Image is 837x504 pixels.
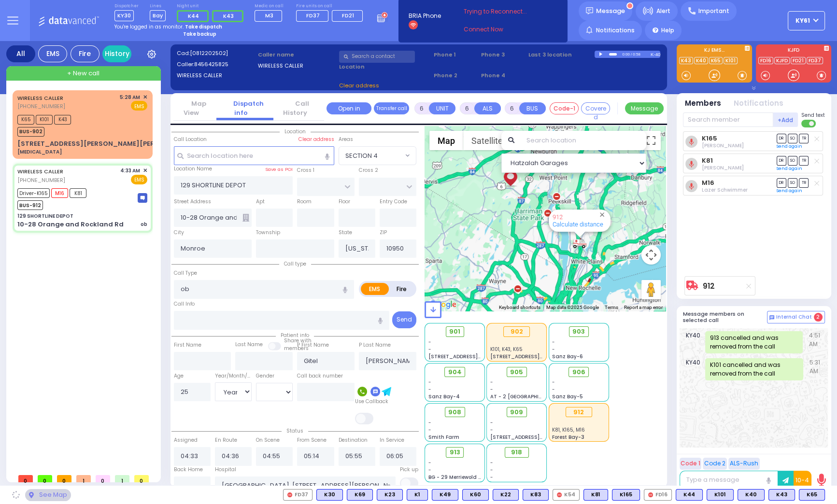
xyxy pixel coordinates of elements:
[284,345,309,352] span: members
[71,45,99,62] div: Fire
[177,71,255,80] label: WIRELESS CALLER
[115,475,129,482] span: 1
[280,128,311,135] span: Location
[188,12,199,20] span: K44
[255,3,285,9] label: Medic on call
[481,51,525,59] span: Phone 3
[625,102,664,114] button: Message
[215,436,237,444] label: En Route
[596,6,625,16] span: Message
[388,283,415,295] label: Fire
[641,245,661,265] button: Map camera controls
[434,71,478,80] span: Phone 2
[791,57,806,64] a: FD21
[185,23,222,30] strong: Take dispatch
[511,448,522,457] span: 918
[774,57,790,64] a: KJFD
[428,459,431,466] span: -
[256,372,274,380] label: Gender
[429,131,463,150] button: Show street map
[141,221,147,228] div: ob
[550,102,579,114] button: Code-1
[552,386,555,393] span: -
[586,7,593,14] img: message.svg
[694,57,708,64] a: K40
[685,98,721,109] button: Members
[428,434,459,441] span: Smith Farm
[776,314,812,321] span: Internal Chat
[490,386,493,393] span: -
[17,168,63,175] a: WIRELESS CALLER
[339,136,353,143] label: Areas
[174,165,212,173] label: Location Name
[474,102,501,114] button: ALS
[38,45,67,62] div: EMS
[683,311,767,323] h5: Message members on selected call
[258,62,336,70] label: WIRELESS CALLER
[432,489,458,501] div: BLS
[432,489,458,501] div: K49
[339,63,431,71] label: Location
[150,3,166,9] label: Lines
[677,48,752,55] label: KJ EMS...
[38,14,102,27] img: Logo
[799,178,809,187] span: TR
[143,93,147,101] span: ✕
[296,3,366,9] label: Fire units on call
[36,115,53,125] span: K101
[519,102,546,114] button: BUS
[96,475,110,482] span: 0
[434,51,478,59] span: Phone 1
[464,7,540,16] span: Trying to Reconnect...
[355,398,388,406] label: Use Callback
[622,49,630,60] div: 0:00
[794,471,811,490] button: 10-4
[265,12,273,19] span: M3
[283,489,312,501] div: FD37
[347,489,373,501] div: BLS
[102,45,131,62] a: History
[553,213,563,221] a: 912
[799,156,809,165] span: TR
[287,492,292,497] img: red-radio-icon.svg
[339,146,417,165] span: SECTION 4
[339,82,379,89] span: Clear address
[339,51,415,63] input: Search a contact
[17,115,34,125] span: K65
[788,11,825,30] button: KY61
[339,229,352,237] label: State
[339,147,403,164] span: SECTION 4
[807,57,823,64] a: FD37
[490,426,493,434] span: -
[644,489,672,501] div: FD16
[223,12,234,20] span: K43
[347,489,373,501] div: K69
[380,198,407,206] label: Entry Code
[134,475,149,482] span: 0
[429,102,455,114] button: UNIT
[215,372,252,380] div: Year/Month/Week/Day
[428,419,431,426] span: -
[120,167,140,174] span: 4:33 AM
[510,407,523,417] span: 909
[298,136,334,143] label: Clear address
[523,489,549,501] div: K83
[359,167,378,174] label: Cross 2
[777,143,802,149] a: Send again
[702,157,713,164] a: K81
[738,489,765,501] div: BLS
[215,466,236,474] label: Hospital
[630,49,632,60] div: /
[427,298,459,311] img: Google
[552,338,555,346] span: -
[462,489,489,501] div: BLS
[702,164,744,171] span: Berish Mertz
[76,475,91,482] span: 1
[283,99,314,118] a: Call History
[481,71,525,80] span: Phone 4
[143,167,147,175] span: ✕
[428,393,460,400] span: Sanz Bay-4
[17,188,50,198] span: Driver-K165
[297,341,329,349] label: P First Name
[707,489,734,501] div: K101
